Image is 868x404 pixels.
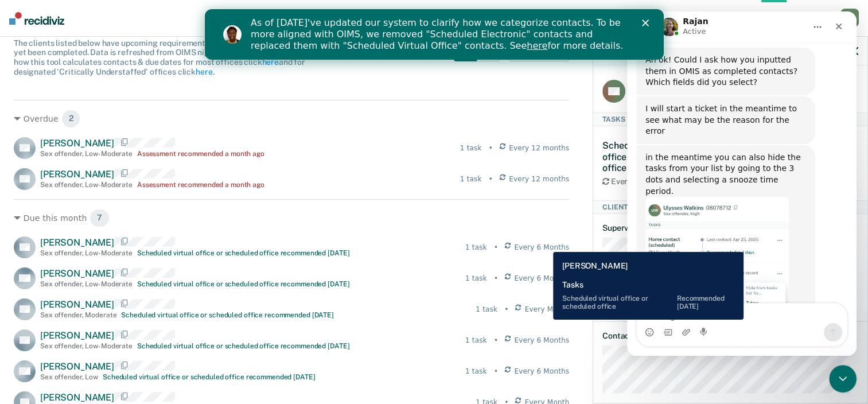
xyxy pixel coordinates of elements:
[322,31,342,42] a: here
[137,342,349,350] div: Scheduled virtual office or scheduled office recommended [DATE]
[514,335,569,345] span: Every 6 Months
[40,342,133,350] div: Sex offender , Low-Moderate
[829,365,857,393] iframe: Intercom live chat
[525,304,570,314] span: Every Month
[437,10,449,17] div: Close
[9,12,64,25] img: Recidiviz
[494,366,498,376] div: •
[40,330,114,341] span: [PERSON_NAME]
[9,134,188,346] div: in the meantime you can also hide the tasks from your list by going to the 3 dots and selecting a...
[205,9,664,60] iframe: Intercom live chat banner
[593,112,867,126] div: Tasks
[18,316,27,325] button: Emoji picker
[593,200,867,214] div: Client Details
[602,223,858,233] dt: Supervision
[460,143,482,153] div: 1 task
[40,181,133,189] div: Sex offender , Low-Moderate
[514,366,569,376] span: Every 6 Months
[514,242,569,252] span: Every 6 Months
[55,316,64,325] button: Upload attachment
[61,110,81,128] span: 2
[14,38,316,76] span: The clients listed below have upcoming requirements due this month that have not yet been complet...
[602,140,698,173] div: Scheduled virtual office or scheduled office
[465,273,487,283] div: 1 task
[460,174,482,184] div: 1 task
[465,335,487,345] div: 1 task
[9,134,220,371] div: Rajan says…
[602,177,698,187] div: Every 6 Months
[494,242,498,252] div: •
[40,280,133,288] div: Sex offender , Low-Moderate
[14,209,569,227] div: Due this month
[509,174,569,184] span: Every 12 months
[40,249,133,257] div: Sex offender , Low-Moderate
[40,169,114,180] span: [PERSON_NAME]
[137,181,264,189] div: Assessment recommended a month ago
[504,304,508,314] div: •
[40,392,114,403] span: [PERSON_NAME]
[40,299,114,310] span: [PERSON_NAME]
[89,209,110,227] span: 7
[73,316,82,325] button: Start recording
[10,292,220,312] textarea: Message…
[40,237,114,248] span: [PERSON_NAME]
[627,11,857,356] iframe: Intercom live chat
[40,268,114,279] span: [PERSON_NAME]
[489,143,493,153] div: •
[40,138,114,149] span: [PERSON_NAME]
[40,361,114,372] span: [PERSON_NAME]
[18,141,179,185] div: in the meantime you can also hide the tasks from your list by going to the 3 dots and selecting a...
[14,110,569,128] div: Overdue
[137,280,349,288] div: Scheduled virtual office or scheduled office recommended [DATE]
[465,242,487,252] div: 1 task
[514,273,569,283] span: Every 6 Months
[36,316,45,325] button: Gif picker
[489,174,493,184] div: •
[602,331,858,341] dt: Contact
[103,373,315,381] div: Scheduled virtual office or scheduled office recommended [DATE]
[840,9,859,27] div: T C
[196,67,212,76] a: here
[476,304,497,314] div: 1 task
[197,312,215,330] button: Send a message…
[40,150,133,158] div: Sex offender , Low-Moderate
[509,143,569,153] span: Every 12 months
[465,366,487,376] div: 1 task
[121,311,333,319] div: Scheduled virtual office or scheduled office recommended [DATE]
[494,335,498,345] div: •
[262,57,278,67] a: here
[137,249,349,257] div: Scheduled virtual office or scheduled office recommended [DATE]
[40,311,116,319] div: Sex offender , Moderate
[494,273,498,283] div: •
[40,373,98,381] div: Sex offender , Low
[137,150,264,158] div: Assessment recommended a month ago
